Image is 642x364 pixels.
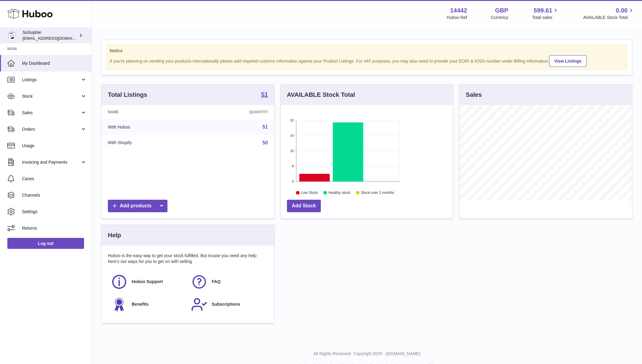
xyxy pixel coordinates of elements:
[111,274,185,290] a: Huboo Support
[23,36,90,41] span: [EMAIL_ADDRESS][DOMAIN_NAME]
[549,55,587,67] a: View Listings
[532,6,559,20] a: 599.61 Total sales
[111,296,185,313] a: Benefits
[328,191,350,195] text: Healthy stock
[22,126,80,132] span: Orders
[290,118,294,122] text: 32
[7,238,84,249] a: Log out
[495,6,508,15] strong: GBP
[102,105,195,119] th: Name
[132,279,163,285] span: Huboo Support
[22,60,87,66] span: My Dashboard
[212,279,221,285] span: FAQ
[361,191,394,195] text: Stock over 2 months
[22,143,87,149] span: Usage
[301,191,318,195] text: Low Stock
[287,91,355,99] h3: AVAILABLE Stock Total
[583,15,635,20] span: AVAILABLE Stock Total
[22,209,87,215] span: Settings
[102,135,195,151] td: With Shopify
[261,91,268,99] a: 51
[108,231,121,239] h3: Help
[110,54,624,67] div: If you're planning on sending your products internationally please add required customs informati...
[583,6,635,20] a: 0.00 AVAILABLE Stock Total
[108,253,268,264] p: Huboo is the easy way to get your stock fulfilled. But incase you need any help here's our ways f...
[22,159,80,165] span: Invoicing and Payments
[491,15,508,20] div: Currency
[292,180,294,183] text: 0
[616,6,628,15] span: 0.00
[22,176,87,182] span: Cases
[132,301,149,307] span: Benefits
[110,48,624,54] strong: Notice
[450,6,467,15] strong: 14442
[290,149,294,153] text: 16
[532,15,559,20] span: Total sales
[22,93,80,99] span: Stock
[287,200,321,212] a: Add Stock
[534,6,552,15] span: 599.61
[102,119,195,135] td: With Huboo
[191,274,265,290] a: FAQ
[22,225,87,231] span: Returns
[108,200,167,212] a: Add products
[97,351,637,357] p: All Rights Reserved. Copyright 2025 - [DOMAIN_NAME]
[7,31,17,40] img: info@thebigclick.co.uk
[195,105,274,119] th: Quantity
[191,296,265,313] a: Subscriptions
[262,124,268,129] a: 51
[262,140,268,145] a: 50
[290,134,294,137] text: 24
[466,91,482,99] h3: Sales
[261,91,268,97] strong: 51
[212,301,240,307] span: Subscriptions
[22,192,87,198] span: Channels
[447,15,467,20] div: Huboo Ref
[22,110,80,116] span: Sales
[292,164,294,168] text: 8
[108,91,147,99] h3: Total Listings
[22,77,80,83] span: Listings
[23,30,78,41] div: SoSophie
